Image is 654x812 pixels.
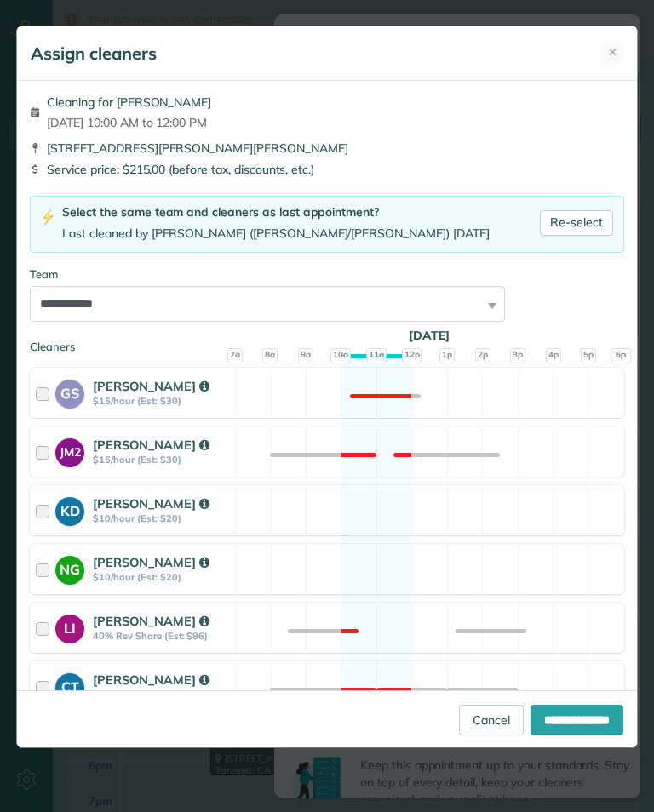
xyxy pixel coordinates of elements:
[55,438,84,461] strong: JM2
[459,705,524,735] a: Cancel
[47,94,211,111] span: Cleaning for [PERSON_NAME]
[93,437,209,453] strong: [PERSON_NAME]
[41,209,55,226] img: lightning-bolt-icon-94e5364df696ac2de96d3a42b8a9ff6ba979493684c50e6bbbcda72601fa0d29.png
[55,556,84,580] strong: NG
[93,613,209,629] strong: [PERSON_NAME]
[93,454,230,466] strong: $15/hour (Est: $30)
[55,673,84,697] strong: CT
[30,140,624,157] div: [STREET_ADDRESS][PERSON_NAME][PERSON_NAME]
[93,630,230,642] strong: 40% Rev Share (Est: $86)
[30,161,624,178] div: Service price: $215.00 (before tax, discounts, etc.)
[608,44,617,60] span: ✕
[93,672,209,688] strong: [PERSON_NAME]
[31,42,157,66] h5: Assign cleaners
[55,615,84,638] strong: LI
[55,380,84,403] strong: GS
[55,497,84,521] strong: KD
[30,266,624,283] div: Team
[93,554,209,570] strong: [PERSON_NAME]
[62,203,489,221] div: Select the same team and cleaners as last appointment?
[47,114,211,131] span: [DATE] 10:00 AM to 12:00 PM
[30,339,624,344] div: Cleaners
[93,378,209,394] strong: [PERSON_NAME]
[93,495,209,512] strong: [PERSON_NAME]
[540,210,613,236] a: Re-select
[93,512,230,524] strong: $10/hour (Est: $20)
[93,689,230,700] strong: $15/hour (Est: $30)
[93,571,230,583] strong: $10/hour (Est: $20)
[62,225,489,243] div: Last cleaned by [PERSON_NAME] ([PERSON_NAME]/[PERSON_NAME]) [DATE]
[93,395,230,407] strong: $15/hour (Est: $30)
